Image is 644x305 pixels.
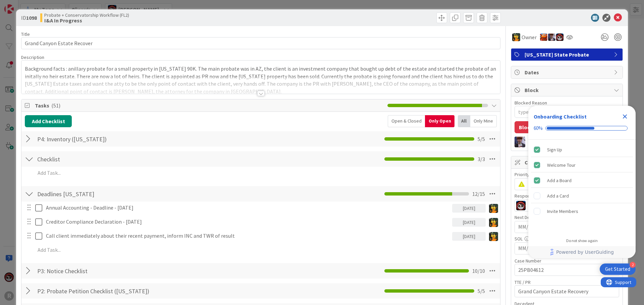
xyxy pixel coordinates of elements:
span: Support [14,1,31,9]
div: Footer [528,246,636,258]
div: Open Get Started checklist, remaining modules: 2 [600,263,636,275]
div: Get Started [605,266,630,273]
div: Sign Up [547,146,562,154]
div: All [458,115,470,127]
div: Do not show again [566,238,598,243]
div: Only Open [425,115,454,127]
div: [DATE] [452,204,486,213]
div: Add a Board [547,176,572,184]
div: Add a Card is incomplete. [531,188,633,203]
div: Sign Up is complete. [531,142,633,157]
input: Add Checklist... [35,188,186,200]
label: TTE / PR [515,279,531,285]
div: 2 [630,262,636,268]
div: Welcome Tour is complete. [531,158,633,172]
div: Close Checklist [620,111,630,122]
p: Annual Accounting - Deadline - [DATE] [46,204,449,212]
span: [US_STATE] State Probate [525,51,610,59]
img: MR [489,218,498,227]
span: 12 / 15 [472,190,485,198]
div: Next Deadline [515,215,619,220]
span: Dates [525,68,610,76]
input: Add Checklist... [35,153,186,165]
div: Welcome Tour [547,161,576,169]
img: JS [516,201,526,210]
div: Invite Members [547,207,578,215]
span: ( 51 ) [51,102,60,109]
img: JS [556,33,563,41]
button: Add Checklist [25,115,72,127]
input: MM/DD/YYYY [518,243,615,254]
span: Description [21,54,44,60]
span: 10 / 10 [472,267,485,275]
div: Open & Closed [388,115,425,127]
a: Powered by UserGuiding [532,246,632,258]
div: 60% [534,125,543,131]
div: Checklist Container [528,106,636,258]
div: [DATE] [452,218,486,227]
span: 5 / 5 [478,135,485,143]
div: Invite Members is incomplete. [531,204,633,219]
label: Title [21,31,30,37]
input: Add Checklist... [35,265,186,277]
span: ID [21,14,37,22]
div: Only Mine [470,115,497,127]
label: Blocked Reason [515,100,547,106]
input: Add Checklist... [35,133,186,145]
span: Tasks [35,101,384,109]
input: type card name here... [21,37,500,49]
span: Custom Fields [525,158,610,166]
span: 5 / 5 [478,287,485,295]
div: SOL [515,236,619,241]
div: Add a Card [547,192,569,200]
span: Owner [522,33,537,41]
img: KA [540,33,547,41]
div: Responsible Paralegal [515,194,619,198]
span: Block [525,86,610,94]
b: I&A In Progress [44,18,129,23]
p: Call client immediately about their recent payment, inform INC and TWR of result [46,232,449,240]
img: MR [489,204,498,213]
div: Add a Board is complete. [531,173,633,188]
p: Creditor Compliance Declaration - [DATE] [46,218,449,226]
p: Background facts : anillary probate for a small property in [US_STATE] 90K. The main probate was ... [25,65,497,95]
span: Probate + Conservatorship Workflow (FL2) [44,12,129,18]
div: [DATE] [452,232,486,241]
img: ML [548,33,555,41]
input: Add Checklist... [35,285,186,297]
img: MR [512,33,520,41]
span: Powered by UserGuiding [556,248,614,256]
button: Block [515,121,537,133]
label: Case Number [515,258,541,264]
span: 3 / 3 [478,155,485,163]
div: Checklist progress: 60% [534,125,630,131]
input: MM/DD/YYYY [518,221,615,233]
div: Checklist items [528,140,636,234]
b: 1098 [26,14,37,21]
img: MR [489,232,498,241]
div: Priority [515,172,619,177]
div: Onboarding Checklist [534,112,587,121]
img: ML [515,137,525,147]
